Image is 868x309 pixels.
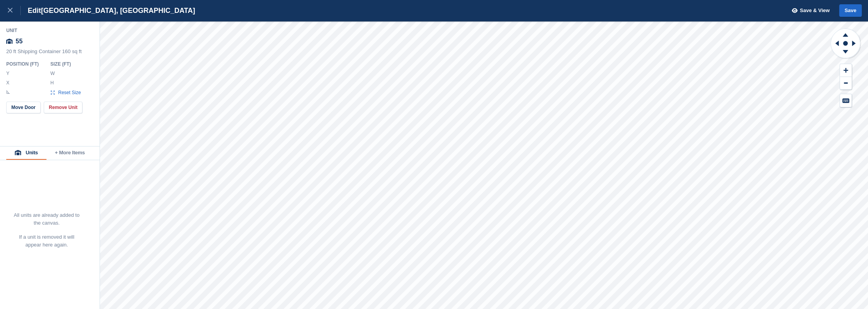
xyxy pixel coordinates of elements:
[840,77,852,90] button: Zoom Out
[839,4,862,17] button: Save
[7,90,10,94] img: angle-icn.0ed2eb85.svg
[6,70,10,77] label: Y
[50,80,54,86] label: H
[50,61,85,67] div: Size ( FT )
[6,80,10,86] label: X
[50,70,54,77] label: W
[21,6,195,15] div: Edit [GEOGRAPHIC_DATA], [GEOGRAPHIC_DATA]
[6,102,41,113] button: Move Door
[58,89,81,96] span: Reset Size
[840,94,852,107] button: Keyboard Shortcuts
[44,102,82,113] button: Remove Unit
[800,7,829,14] span: Save & View
[46,146,93,160] button: + More Items
[6,61,44,67] div: Position ( FT )
[6,27,94,34] div: Unit
[6,34,94,48] div: 55
[6,48,94,59] div: 20 ft Shipping Container 160 sq ft
[13,211,80,227] p: All units are already added to the canvas.
[6,146,46,160] button: Units
[13,233,80,249] p: If a unit is removed it will appear here again.
[788,4,830,17] button: Save & View
[840,64,852,77] button: Zoom In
